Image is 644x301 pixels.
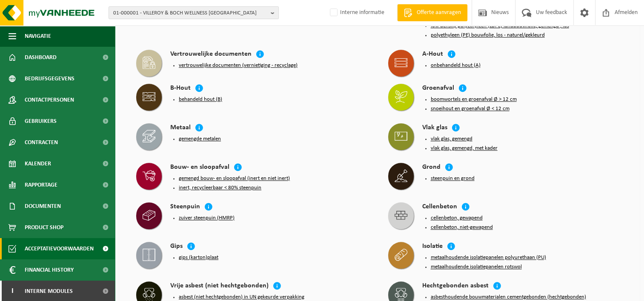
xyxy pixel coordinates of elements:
[179,175,290,182] button: gemengd bouw- en sloopafval (inert en niet inert)
[431,96,517,103] button: boomwortels en groenafval Ø > 12 cm
[431,264,522,270] button: metaalhoudende isolatiepanelen rotswol
[179,136,221,142] button: gemengde metalen
[431,145,498,152] button: vlak glas, gemengd, met kader
[431,32,545,39] button: polyethyleen (PE) bouwfolie, los - naturel/gekleurd
[25,153,51,174] span: Kalender
[170,281,269,291] h4: Vrije asbest (niet hechtgebonden)
[25,26,51,47] span: Navigatie
[25,259,74,281] span: Financial History
[415,9,463,17] span: Offerte aanvragen
[422,163,441,173] h4: Grond
[179,294,304,301] button: asbest (niet hechtgebonden) in UN gekeurde verpakking
[170,50,252,60] h4: Vertrouwelijke documenten
[25,238,94,259] span: Acceptatievoorwaarden
[179,185,261,191] button: inert, recycleerbaar < 80% steenpuin
[179,96,222,103] button: behandeld hout (B)
[422,242,443,252] h4: Isolatie
[422,50,443,60] h4: A-Hout
[170,123,191,133] h4: Metaal
[109,6,279,19] button: 01-000001 - VILLEROY & BOCH WELLNESS [GEOGRAPHIC_DATA]
[170,202,200,212] h4: Steenpuin
[170,84,191,94] h4: B-Hout
[170,163,229,173] h4: Bouw- en sloopafval
[25,217,63,238] span: Product Shop
[25,132,58,153] span: Contracten
[25,47,57,68] span: Dashboard
[422,281,489,291] h4: Hechtgebonden asbest
[431,224,493,231] button: cellenbeton, niet-gewapend
[431,254,546,261] button: metaalhoudende isolatiepanelen polyurethaan (PU)
[328,6,384,19] label: Interne informatie
[422,202,457,212] h4: Cellenbeton
[179,254,218,261] button: gips (karton)plaat
[397,4,467,21] a: Offerte aanvragen
[422,123,447,133] h4: Vlak glas
[422,84,454,94] h4: Groenafval
[25,174,57,196] span: Rapportage
[431,215,483,221] button: cellenbeton, gewapend
[431,175,475,182] button: steenpuin en grond
[25,196,61,217] span: Documenten
[170,242,183,252] h4: Gips
[179,62,298,69] button: vertrouwelijke documenten (vernietiging - recyclage)
[25,68,74,89] span: Bedrijfsgegevens
[431,62,481,69] button: onbehandeld hout (A)
[431,23,569,29] button: low density polyethyleen (LDPE) landbouwfolie, gemengd , los
[25,89,74,111] span: Contactpersonen
[431,294,586,301] button: asbesthoudende bouwmaterialen cementgebonden (hechtgebonden)
[113,7,267,20] span: 01-000001 - VILLEROY & BOCH WELLNESS [GEOGRAPHIC_DATA]
[431,105,509,112] button: snoeihout en groenafval Ø < 12 cm
[431,136,472,142] button: vlak glas, gemengd
[25,111,57,132] span: Gebruikers
[179,215,235,221] button: zuiver steenpuin (HMRP)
